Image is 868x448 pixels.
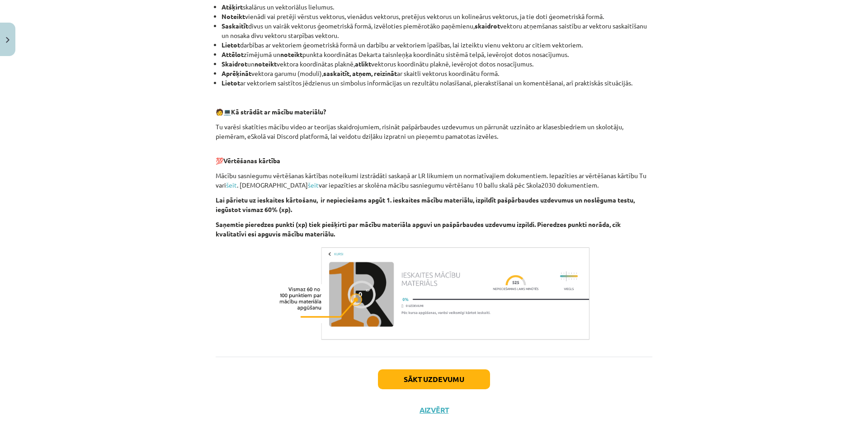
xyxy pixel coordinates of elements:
button: Sākt uzdevumu [378,369,490,389]
b: skaidrot [475,22,500,30]
b: atlikt [355,60,371,68]
b: saskaitīt, atņem, reizināt [323,69,397,77]
b: Vērtēšanas kārtība [223,156,280,165]
strong: Saņemtie pieredzes punkti (xp) tiek piešķirti par mācību materiāla apguvi un pašpārbaudes uzdevum... [216,220,621,238]
li: skalārus un vektoriālus lielumus. [222,2,652,12]
li: un vektora koordinātas plaknē, vektorus koordinātu plaknē, ievērojot dotos nosacījumus. [222,59,652,69]
li: divus un vairāk vektorus ģeometriskā formā, izvēloties piemērotāko paņēmienu, vektoru atņemšanas ... [222,21,652,40]
li: ar vektoriem saistītos jēdzienus un simbolus informācijas un rezultātu nolasīšanai, pierakstīšana... [222,78,652,88]
b: Lietot [222,79,240,87]
p: Tu varēsi skatīties mācību video ar teorijas skaidrojumiem, risināt pašpārbaudes uzdevumus un pār... [216,122,652,141]
li: zīmējumā un punkta koordinātas Dekarta taisnleņķa koordinātu sistēmā telpā, ievērojot dotos nosac... [222,50,652,59]
a: šeit [226,181,237,189]
b: Saskaitīt [222,22,248,30]
b: noteikt [280,50,302,58]
li: darbības ar vektoriem ģeometriskā formā un darbību ar vektoriem īpašības, lai izteiktu vienu vekt... [222,40,652,50]
b: Noteikt [222,12,245,20]
b: noteikt [255,60,277,68]
p: 🧑 💻 [216,107,652,117]
li: vektora garumu (moduli), ar skaitli vektorus koordinātu formā. [222,69,652,78]
b: Attēlot [222,50,244,58]
strong: Lai pārietu uz ieskaites kārtošanu, ir nepieciešams apgūt 1. ieskaites mācību materiālu, izpildīt... [216,196,635,213]
b: Lietot [222,41,240,49]
b: Atšķirt [222,3,243,11]
li: vienādi vai pretēji vērstus vektorus, vienādus vektorus, pretējus vektorus un kolineārus vektorus... [222,12,652,21]
p: 💯 [216,146,652,165]
button: Aizvērt [417,406,451,415]
b: Skaidrot [222,60,247,68]
img: icon-close-lesson-0947bae3869378f0d4975bcd49f059093ad1ed9edebbc8119c70593378902aed.svg [6,37,9,43]
b: Kā strādāt ar mācību materiālu? [231,108,326,116]
a: šeit [308,181,319,189]
b: Aprēķināt [222,69,251,77]
p: Mācību sasniegumu vērtēšanas kārtības noteikumi izstrādāti saskaņā ar LR likumiem un normatīvajie... [216,171,652,190]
